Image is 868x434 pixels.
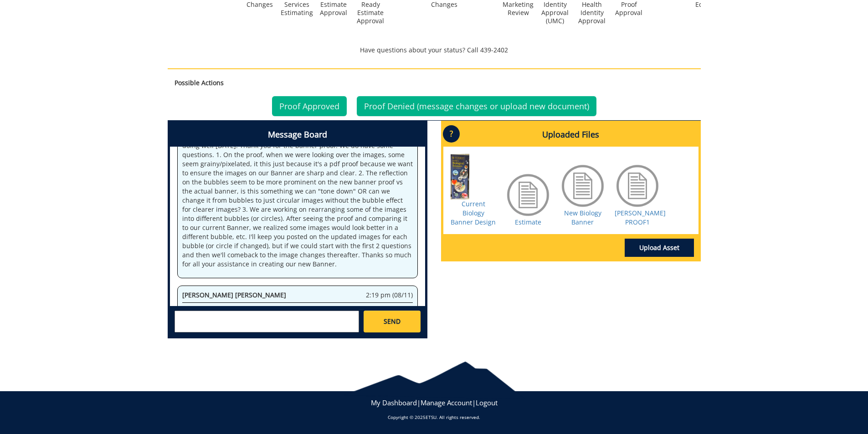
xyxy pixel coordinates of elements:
a: New Biology Banner [564,209,601,226]
h4: Message Board [170,123,425,147]
a: Logout [476,398,498,407]
textarea: messageToSend [175,311,359,332]
span: 2:19 pm (08/11) [366,291,413,300]
p: @ [EMAIL_ADDRESS][DOMAIN_NAME] Hi [PERSON_NAME], I hope you are doing well [DATE]! Thank you for ... [182,132,413,269]
a: ETSU [426,414,437,420]
a: Proof Denied (message changes or upload new document) [357,96,596,116]
a: Current Biology Banner Design [451,199,496,226]
h4: Uploaded Files [443,123,699,147]
a: Manage Account [421,398,472,407]
a: Estimate [515,218,541,226]
strong: Possible Actions [175,78,224,87]
a: [PERSON_NAME] PROOF1 [615,209,666,226]
a: My Dashboard [371,398,417,407]
span: SEND [384,317,401,326]
a: Proof Approved [272,96,347,116]
a: Upload Asset [625,239,694,257]
span: [PERSON_NAME] [PERSON_NAME] [182,291,286,299]
p: ? [443,125,460,143]
a: SEND [364,311,420,332]
p: Have questions about your status? Call 439-2402 [168,46,701,55]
